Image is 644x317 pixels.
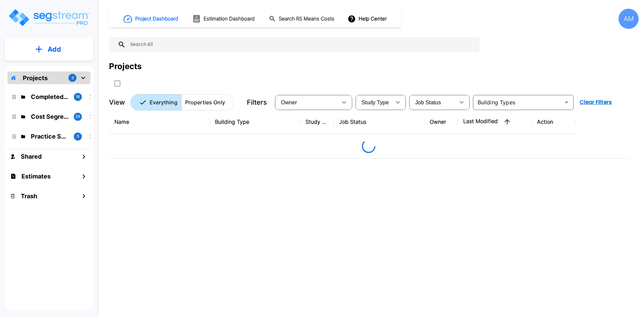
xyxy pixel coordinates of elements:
[5,40,93,59] button: Add
[276,93,337,112] div: Select
[75,114,80,119] p: 26
[150,98,177,106] p: Everything
[31,92,68,101] p: Completed Projects
[31,112,68,121] p: Cost Segregation Studies
[76,94,80,100] p: 16
[121,11,182,26] button: Project Dashboard
[346,12,389,25] button: Help Center
[77,134,79,139] p: 5
[300,110,334,134] th: Study Type
[411,93,455,112] div: Select
[210,110,300,134] th: Building Type
[362,100,389,105] span: Study Type
[475,98,560,107] input: Building Types
[31,132,68,141] p: Practice Samples
[266,12,338,25] button: Search RS Means Costs
[562,98,571,107] button: Open
[23,73,48,83] p: Projects
[279,15,334,23] h1: Search RS Means Costs
[181,94,233,110] button: Properties Only
[21,192,37,201] h1: Trash
[577,96,614,109] button: Clear Filters
[21,152,42,161] h1: Shared
[357,93,391,112] div: Select
[8,8,90,27] img: Logo
[21,172,51,181] h1: Estimates
[130,94,181,110] button: Everything
[185,98,225,106] p: Properties Only
[619,9,639,29] div: AM
[135,15,178,23] h1: Project Dashboard
[109,110,210,134] th: Name
[247,97,267,107] p: Filters
[458,110,532,134] th: Last Modified
[415,100,441,105] span: Job Status
[111,77,124,90] button: SelectAll
[281,100,297,105] span: Owner
[130,94,233,110] div: Platform
[190,12,258,26] button: Estimation Dashboard
[532,110,575,134] th: Action
[109,60,142,72] div: Projects
[109,97,125,107] p: View
[204,15,255,23] h1: Estimation Dashboard
[71,75,74,81] p: 3
[334,110,424,134] th: Job Status
[424,110,458,134] th: Owner
[48,44,61,54] p: Add
[126,37,476,52] input: Search All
